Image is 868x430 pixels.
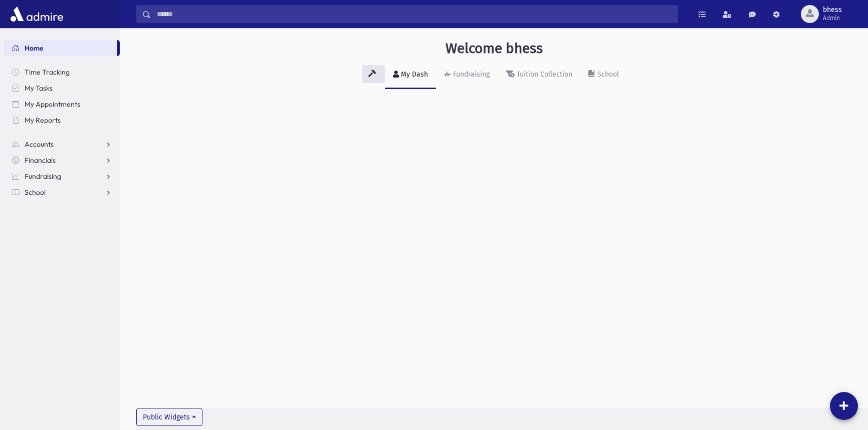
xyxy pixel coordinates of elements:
a: School [4,184,120,200]
a: Home [4,40,117,56]
a: My Reports [4,112,120,128]
img: AdmirePro [8,4,66,24]
button: Public Widgets [136,408,202,426]
span: Time Tracking [25,68,70,77]
span: My Appointments [25,100,80,109]
div: Fundraising [451,70,490,79]
span: Admin [823,14,842,22]
span: bhess [823,6,842,14]
a: School [580,61,627,89]
a: My Appointments [4,96,120,112]
div: School [595,70,619,79]
a: Tuition Collection [498,61,580,89]
span: Fundraising [25,172,61,181]
a: My Tasks [4,80,120,96]
div: My Dash [399,70,428,79]
a: Fundraising [4,168,120,184]
span: My Tasks [25,84,53,93]
div: Tuition Collection [515,70,572,79]
span: Home [25,44,44,53]
span: Accounts [25,140,54,149]
span: Financials [25,156,56,165]
a: Time Tracking [4,64,120,80]
a: Financials [4,152,120,168]
a: Fundraising [436,61,498,89]
span: School [25,188,46,197]
h3: Welcome bhess [446,40,543,57]
span: My Reports [25,116,61,125]
a: Accounts [4,136,120,152]
input: Search [151,5,678,23]
a: My Dash [385,61,436,89]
